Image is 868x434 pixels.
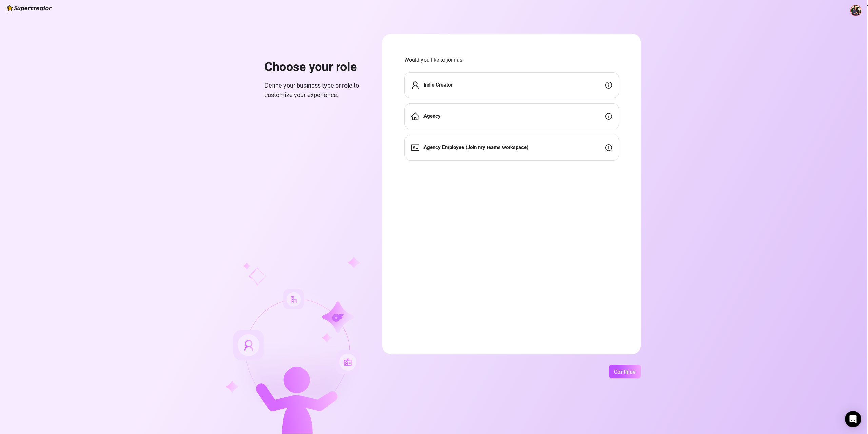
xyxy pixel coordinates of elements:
[411,144,419,152] span: idcard
[605,113,612,120] span: info-circle
[609,365,641,378] button: Continue
[605,144,612,151] span: info-circle
[264,60,366,75] h1: Choose your role
[423,144,528,150] strong: Agency Employee (Join my team's workspace)
[851,5,861,16] img: ACg8ocL0bD8mAa-mMRYJEKY4_R2Ouz8zaBDI1gXUPxrOPEi4fUxy5BWQ=s96-c
[404,56,619,64] span: Would you like to join as:
[845,411,861,427] div: Open Intercom Messenger
[411,112,419,120] span: home
[605,82,612,89] span: info-circle
[264,81,366,100] span: Define your business type or role to customize your experience.
[7,5,52,11] img: logo
[614,369,636,375] span: Continue
[423,82,452,88] strong: Indie Creator
[423,113,441,119] strong: Agency
[411,81,419,89] span: user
